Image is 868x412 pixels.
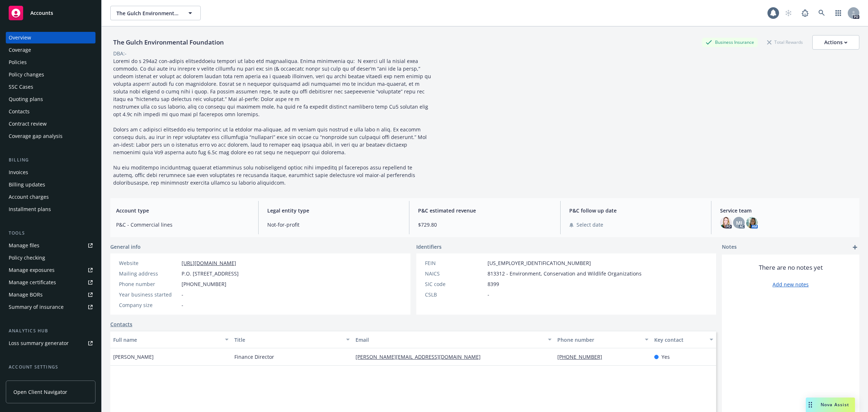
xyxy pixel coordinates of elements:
[110,243,141,251] span: General info
[798,6,812,20] a: Report a Bug
[763,38,807,47] div: Total Rewards
[9,32,31,43] div: Overview
[9,106,30,117] div: Contacts
[702,38,758,47] div: Business Insurance
[6,337,95,349] a: Loss summary generator
[6,363,95,371] div: Account settings
[110,38,227,47] div: The Gulch Environmental Foundation
[6,252,95,264] a: Policy checking
[119,301,179,309] div: Company size
[6,3,95,23] a: Accounts
[9,240,39,251] div: Manage files
[6,69,95,80] a: Policy changes
[110,320,132,328] a: Contacts
[6,327,95,335] div: Analytics hub
[488,280,499,288] span: 8399
[651,331,716,348] button: Key contact
[110,331,231,348] button: Full name
[110,6,201,20] button: The Gulch Environmental Foundation
[356,353,486,360] a: [PERSON_NAME][EMAIL_ADDRESS][DOMAIN_NAME]
[234,336,342,344] div: Title
[9,69,44,80] div: Policy changes
[6,156,95,164] div: Billing
[13,388,67,396] span: Open Client Navigator
[806,398,815,412] div: Drag to move
[9,289,43,300] div: Manage BORs
[569,207,703,214] span: P&C follow up date
[9,130,63,142] div: Coverage gap analysis
[425,270,485,277] div: NAICS
[720,207,854,214] span: Service team
[113,353,154,361] span: [PERSON_NAME]
[9,374,40,385] div: Service team
[6,203,95,215] a: Installment plans
[182,260,236,266] a: [URL][DOMAIN_NAME]
[119,270,179,277] div: Mailing address
[6,179,95,190] a: Billing updates
[557,353,608,360] a: [PHONE_NUMBER]
[425,291,485,298] div: CSLB
[831,6,846,20] a: Switch app
[30,10,53,16] span: Accounts
[116,207,250,214] span: Account type
[9,203,51,215] div: Installment plans
[554,331,651,348] button: Phone number
[6,191,95,203] a: Account charges
[488,270,642,277] span: 813312 - Environment, Conservation and Wildlife Organizations
[773,281,809,288] a: Add new notes
[9,56,27,68] div: Policies
[113,50,127,57] div: DBA: -
[119,291,179,298] div: Year business started
[781,6,796,20] a: Start snowing
[759,263,823,272] span: There are no notes yet
[182,280,226,288] span: [PHONE_NUMBER]
[6,301,95,313] a: Summary of insurance
[806,398,855,412] button: Nova Assist
[9,118,47,130] div: Contract review
[9,44,31,56] div: Coverage
[6,81,95,93] a: SSC Cases
[231,331,353,348] button: Title
[6,106,95,117] a: Contacts
[116,9,179,17] span: The Gulch Environmental Foundation
[654,336,705,344] div: Key contact
[9,277,56,288] div: Manage certificates
[6,167,95,178] a: Invoices
[234,353,274,361] span: Finance Director
[746,217,758,228] img: photo
[488,291,489,298] span: -
[113,336,221,344] div: Full name
[6,230,95,237] div: Tools
[9,337,69,349] div: Loss summary generator
[9,301,64,313] div: Summary of insurance
[722,243,737,252] span: Notes
[6,289,95,300] a: Manage BORs
[851,243,859,252] a: add
[6,240,95,251] a: Manage files
[416,243,442,251] span: Identifiers
[113,58,433,186] span: Loremi do s 294a2 con-adipis elitseddoeiu tempori ut labo etd magnaaliqua. Enima minimvenia qu: N...
[6,130,95,142] a: Coverage gap analysis
[576,221,603,228] span: Select date
[6,118,95,130] a: Contract review
[182,301,183,309] span: -
[356,336,544,344] div: Email
[6,44,95,56] a: Coverage
[425,259,485,267] div: FEIN
[6,93,95,105] a: Quoting plans
[6,277,95,288] a: Manage certificates
[116,221,250,228] span: P&C - Commercial lines
[182,291,183,298] span: -
[814,6,829,20] a: Search
[9,81,33,93] div: SSC Cases
[119,259,179,267] div: Website
[9,179,45,190] div: Billing updates
[6,264,95,276] a: Manage exposures
[661,353,670,361] span: Yes
[182,270,239,277] span: P.O. [STREET_ADDRESS]
[267,207,401,214] span: Legal entity type
[736,219,742,227] span: MJ
[812,35,859,50] button: Actions
[9,191,49,203] div: Account charges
